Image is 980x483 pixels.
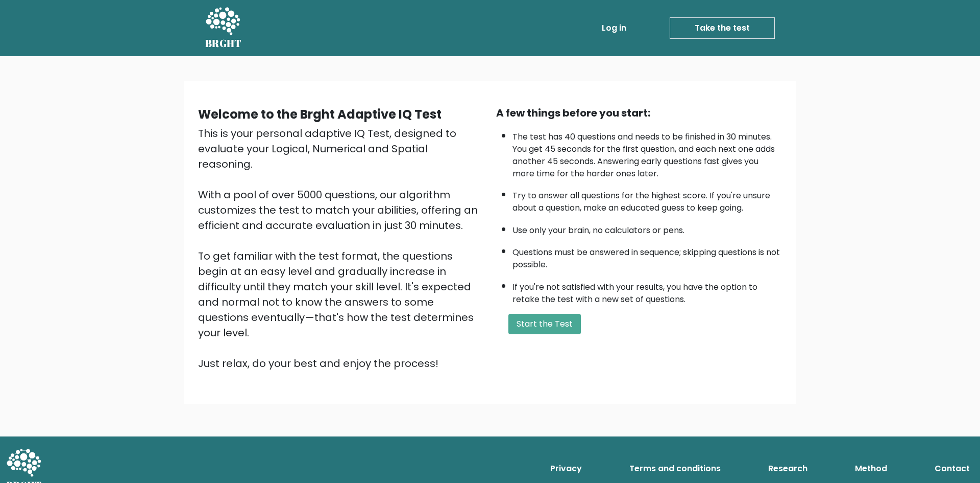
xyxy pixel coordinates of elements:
[512,276,782,306] li: If you're not satisfied with your results, you have the option to retake the test with a new set ...
[512,241,782,271] li: Questions must be answered in sequence; skipping questions is not possible.
[508,314,581,334] button: Start the Test
[930,458,974,479] a: Contact
[496,105,782,121] div: A few things before you start:
[670,17,775,39] a: Take the test
[598,18,630,38] a: Log in
[205,37,242,50] h5: BRGHT
[205,4,242,52] a: BRGHT
[512,219,782,237] li: Use only your brain, no calculators or pens.
[764,458,812,479] a: Research
[198,106,442,123] b: Welcome to the Brght Adaptive IQ Test
[512,185,782,214] li: Try to answer all questions for the highest score. If you're unsure about a question, make an edu...
[546,458,586,479] a: Privacy
[512,126,782,180] li: The test has 40 questions and needs to be finished in 30 minutes. You get 45 seconds for the firs...
[198,126,484,371] div: This is your personal adaptive IQ Test, designed to evaluate your Logical, Numerical and Spatial ...
[851,458,891,479] a: Method
[625,458,725,479] a: Terms and conditions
